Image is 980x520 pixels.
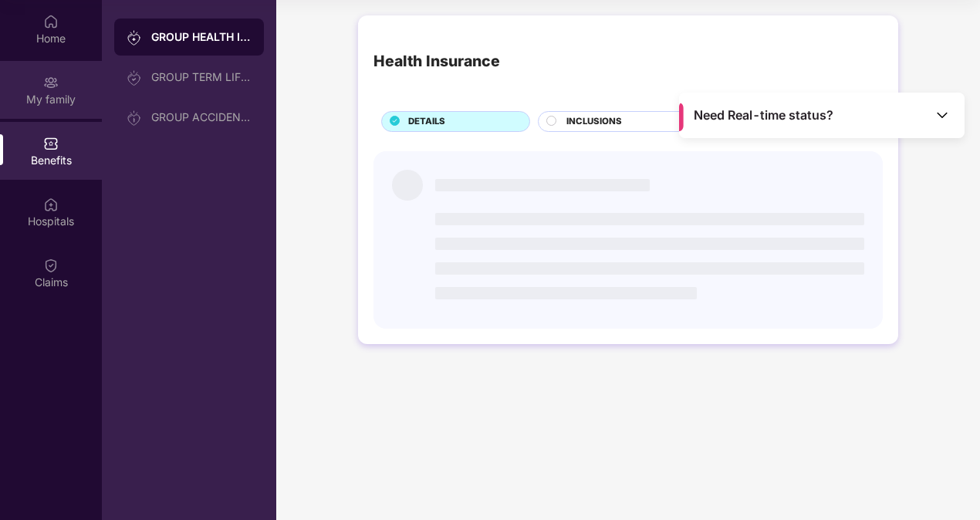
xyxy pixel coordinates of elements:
[43,258,59,273] img: svg+xml;base64,PHN2ZyBpZD0iQ2xhaW0iIHhtbG5zPSJodHRwOi8vd3d3LnczLm9yZy8yMDAwL3N2ZyIgd2lkdGg9IjIwIi...
[43,136,59,151] img: svg+xml;base64,PHN2ZyBpZD0iQmVuZWZpdHMiIHhtbG5zPSJodHRwOi8vd3d3LnczLm9yZy8yMDAwL3N2ZyIgd2lkdGg9Ij...
[694,107,833,123] span: Need Real-time status?
[127,30,142,46] img: svg+xml;base64,PHN2ZyB3aWR0aD0iMjAiIGhlaWdodD0iMjAiIHZpZXdCb3g9IjAgMCAyMCAyMCIgZmlsbD0ibm9uZSIgeG...
[43,197,59,212] img: svg+xml;base64,PHN2ZyBpZD0iSG9zcGl0YWxzIiB4bWxucz0iaHR0cDovL3d3dy53My5vcmcvMjAwMC9zdmciIHdpZHRoPS...
[373,49,500,73] div: Health Insurance
[127,110,142,126] img: svg+xml;base64,PHN2ZyB3aWR0aD0iMjAiIGhlaWdodD0iMjAiIHZpZXdCb3g9IjAgMCAyMCAyMCIgZmlsbD0ibm9uZSIgeG...
[151,71,252,83] div: GROUP TERM LIFE INSURANCE
[151,29,252,45] div: GROUP HEALTH INSURANCE
[151,111,252,123] div: GROUP ACCIDENTAL INSURANCE
[408,115,445,129] span: DETAILS
[127,70,142,86] img: svg+xml;base64,PHN2ZyB3aWR0aD0iMjAiIGhlaWdodD0iMjAiIHZpZXdCb3g9IjAgMCAyMCAyMCIgZmlsbD0ibm9uZSIgeG...
[43,14,59,29] img: svg+xml;base64,PHN2ZyBpZD0iSG9tZSIgeG1sbnM9Imh0dHA6Ly93d3cudzMub3JnLzIwMDAvc3ZnIiB3aWR0aD0iMjAiIG...
[43,75,59,90] img: svg+xml;base64,PHN2ZyB3aWR0aD0iMjAiIGhlaWdodD0iMjAiIHZpZXdCb3g9IjAgMCAyMCAyMCIgZmlsbD0ibm9uZSIgeG...
[934,107,950,123] img: Toggle Icon
[566,115,622,129] span: INCLUSIONS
